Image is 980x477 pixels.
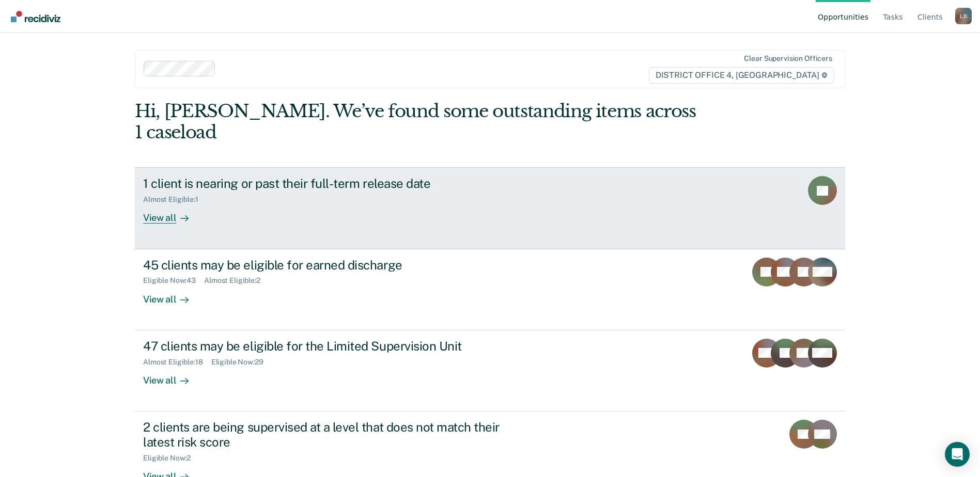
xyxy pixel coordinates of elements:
div: Eligible Now : 29 [211,358,272,367]
div: Eligible Now : 43 [143,276,204,285]
div: View all [143,285,201,305]
div: View all [143,204,201,224]
a: 47 clients may be eligible for the Limited Supervision UnitAlmost Eligible:18Eligible Now:29View all [135,330,845,411]
div: Almost Eligible : 18 [143,358,211,367]
button: Profile dropdown button [955,8,972,24]
div: 1 client is nearing or past their full-term release date [143,176,506,191]
div: 45 clients may be eligible for earned discharge [143,258,506,273]
div: 2 clients are being supervised at a level that does not match their latest risk score [143,420,506,450]
img: Recidiviz [11,11,60,22]
span: DISTRICT OFFICE 4, [GEOGRAPHIC_DATA] [649,67,834,84]
div: 47 clients may be eligible for the Limited Supervision Unit [143,339,506,354]
div: Clear supervision officers [744,54,832,63]
div: L D [955,8,972,24]
div: Hi, [PERSON_NAME]. We’ve found some outstanding items across 1 caseload [135,101,703,143]
a: 45 clients may be eligible for earned dischargeEligible Now:43Almost Eligible:2View all [135,249,845,330]
div: Almost Eligible : 2 [204,276,269,285]
div: Open Intercom Messenger [945,442,970,467]
div: Eligible Now : 2 [143,454,199,463]
a: 1 client is nearing or past their full-term release dateAlmost Eligible:1View all [135,167,845,249]
div: Almost Eligible : 1 [143,195,207,204]
div: View all [143,366,201,386]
